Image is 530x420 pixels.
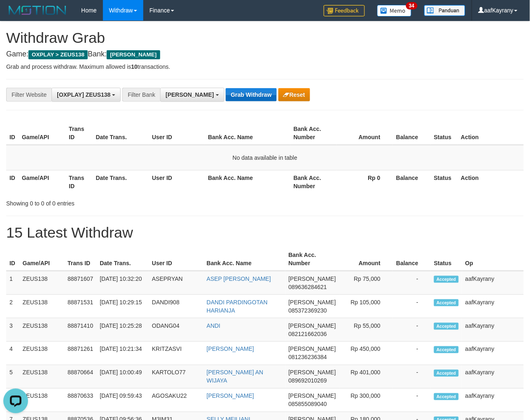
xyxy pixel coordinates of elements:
td: 88870664 [64,365,96,389]
button: Open LiveChat chat widget [3,3,28,28]
th: Bank Acc. Name [203,247,285,271]
td: - [393,271,431,295]
th: Balance [393,170,431,194]
span: [PERSON_NAME] [289,346,336,352]
th: Date Trans. [93,170,149,194]
strong: 10 [131,63,138,70]
th: Balance [393,247,431,271]
th: Date Trans. [93,121,149,145]
span: [PERSON_NAME] [289,369,336,376]
th: Status [431,247,462,271]
img: MOTION_logo.png [6,4,69,16]
td: aafKayrany [462,318,524,342]
td: aafKayrany [462,342,524,365]
h1: Withdraw Grab [6,30,524,46]
span: Copy 089692010269 to clipboard [289,378,327,384]
span: OXPLAY > ZEUS138 [28,50,88,59]
td: ZEUS138 [19,342,64,365]
th: ID [6,247,19,271]
th: Bank Acc. Name [205,170,290,194]
th: Status [431,170,458,194]
p: Grab and process withdraw. Maximum allowed is transactions. [6,63,524,71]
td: Rp 55,000 [339,318,393,342]
span: Copy 081236236384 to clipboard [289,354,327,361]
a: ANDI [207,322,220,329]
td: aafKayrany [462,365,524,389]
td: 1 [6,271,19,295]
td: 88871531 [64,295,96,318]
td: 88871261 [64,342,96,365]
th: Game/API [19,247,64,271]
td: Rp 75,000 [339,271,393,295]
span: Accepted [434,276,459,283]
td: 88870633 [64,389,96,412]
th: Amount [339,247,393,271]
th: Balance [393,121,431,145]
td: aafKayrany [462,271,524,295]
td: No data available in table [6,145,524,170]
td: ODANG04 [149,318,203,342]
td: ZEUS138 [19,365,64,389]
td: aafKayrany [462,389,524,412]
td: KARTOLO77 [149,365,203,389]
td: [DATE] 09:59:43 [96,389,149,412]
td: 88871607 [64,271,96,295]
td: [DATE] 10:00:49 [96,365,149,389]
th: Game/API [19,170,65,194]
td: - [393,389,431,412]
th: Op [462,247,524,271]
td: 2 [6,295,19,318]
button: Grab Withdraw [226,88,276,101]
span: Copy 082121662036 to clipboard [289,331,327,337]
th: Rp 0 [337,170,393,194]
span: 34 [406,2,417,9]
th: Trans ID [65,170,92,194]
td: KRITZASVI [149,342,203,365]
span: [PERSON_NAME] [289,299,336,306]
span: Accepted [434,323,459,330]
div: Filter Website [6,88,51,102]
span: [PERSON_NAME] [107,50,160,59]
th: User ID [149,170,205,194]
th: Trans ID [65,121,92,145]
span: [PERSON_NAME] [289,393,336,399]
a: DANDI PARDINGOTAN HARIANJA [207,299,268,314]
td: - [393,318,431,342]
a: [PERSON_NAME] [207,346,254,352]
td: Rp 300,000 [339,389,393,412]
th: Bank Acc. Name [205,121,290,145]
th: User ID [149,247,203,271]
td: ASEPRYAN [149,271,203,295]
td: [DATE] 10:32:20 [96,271,149,295]
td: aafKayrany [462,295,524,318]
th: Action [458,170,524,194]
th: User ID [149,121,205,145]
button: Reset [278,88,310,101]
img: panduan.png [424,5,465,16]
th: Bank Acc. Number [290,121,337,145]
th: Trans ID [64,247,96,271]
span: [PERSON_NAME] [289,322,336,329]
span: Copy 085372369230 to clipboard [289,307,327,314]
th: Game/API [19,121,65,145]
h4: Game: Bank: [6,50,524,58]
a: [PERSON_NAME] AN WIJAYA [207,369,264,384]
td: 5 [6,365,19,389]
td: [DATE] 10:21:34 [96,342,149,365]
td: Rp 450,000 [339,342,393,365]
td: - [393,295,431,318]
span: Copy 085855089040 to clipboard [289,401,327,408]
span: [OXPLAY] ZEUS138 [57,91,110,98]
td: Rp 105,000 [339,295,393,318]
span: Accepted [434,299,459,306]
img: Button%20Memo.svg [377,5,412,16]
td: ZEUS138 [19,389,64,412]
th: Amount [337,121,393,145]
img: Feedback.jpg [324,5,365,16]
a: ASEP [PERSON_NAME] [207,275,271,282]
td: ZEUS138 [19,271,64,295]
h1: 15 Latest Withdraw [6,224,524,241]
th: Date Trans. [96,247,149,271]
td: 3 [6,318,19,342]
td: ZEUS138 [19,318,64,342]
